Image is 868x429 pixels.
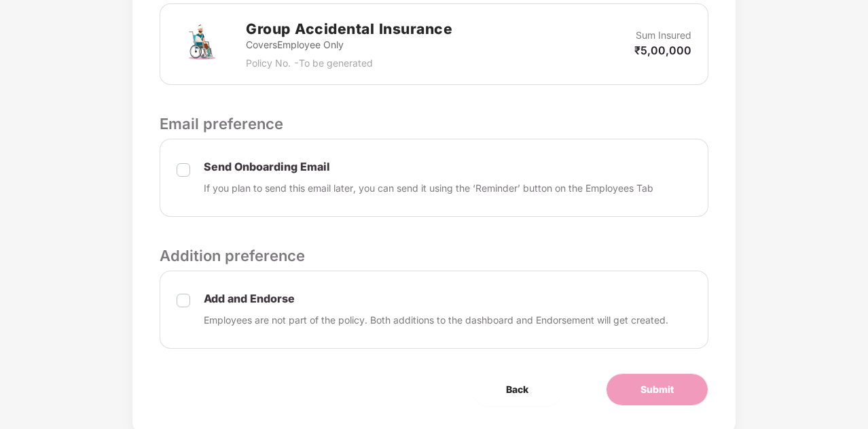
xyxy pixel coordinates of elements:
p: Send Onboarding Email [204,160,653,174]
button: Back [472,373,562,406]
p: Email preference [160,112,708,135]
p: Employees are not part of the policy. Both additions to the dashboard and Endorsement will get cr... [204,313,668,328]
p: Covers Employee Only [246,37,452,52]
p: Sum Insured [636,28,691,43]
span: Back [506,382,528,397]
h2: Group Accidental Insurance [246,18,452,40]
p: Addition preference [160,244,708,267]
p: ₹5,00,000 [634,43,691,58]
p: Add and Endorse [204,292,668,306]
img: svg+xml;base64,PHN2ZyB4bWxucz0iaHR0cDovL3d3dy53My5vcmcvMjAwMC9zdmciIHdpZHRoPSI3MiIgaGVpZ2h0PSI3Mi... [177,20,225,69]
p: If you plan to send this email later, you can send it using the ‘Reminder’ button on the Employee... [204,181,653,196]
button: Submit [606,373,708,406]
p: Policy No. - To be generated [246,56,452,71]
